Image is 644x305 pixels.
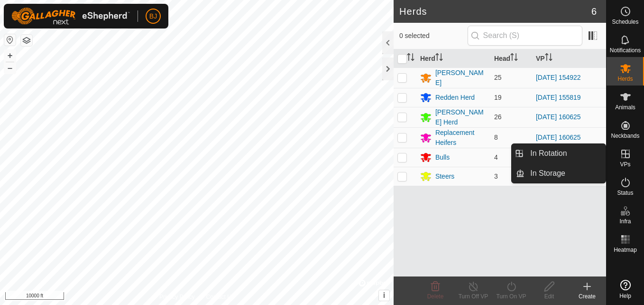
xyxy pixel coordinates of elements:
div: [PERSON_NAME] Herd [435,107,487,127]
span: Help [619,293,631,299]
div: Steers [435,172,454,181]
img: Gallagher Logo [11,8,130,25]
a: [DATE] 155819 [536,94,581,101]
input: Search (S) [468,26,582,46]
a: [DATE] 154922 [536,74,581,81]
span: 6 [591,4,597,19]
li: In Rotation [512,144,606,163]
a: In Storage [524,164,606,183]
span: In Storage [530,168,565,179]
a: In Rotation [524,144,606,163]
a: Privacy Policy [159,293,195,301]
th: Head [490,49,532,68]
span: Animals [615,105,635,110]
span: BJ [149,11,157,21]
p-sorticon: Activate to sort [545,55,552,62]
h2: Herds [399,6,591,17]
button: Reset Map [4,34,16,46]
div: [PERSON_NAME] [435,68,487,88]
th: VP [532,49,606,68]
span: 0 selected [399,31,468,41]
span: VPs [620,162,630,167]
span: 25 [494,74,502,81]
button: i [379,290,389,301]
span: Schedules [612,19,638,25]
div: Replacement Heifers [435,128,487,148]
span: 19 [494,94,502,101]
div: Bulls [435,152,450,162]
button: + [4,50,16,61]
span: Delete [427,293,444,300]
span: 8 [494,133,498,141]
span: Notifications [610,48,641,53]
th: Herd [416,49,490,68]
span: 3 [494,172,498,180]
div: Turn Off VP [454,292,492,301]
span: Status [617,190,633,196]
p-sorticon: Activate to sort [407,55,414,62]
div: Redden Herd [435,93,475,103]
a: Contact Us [206,293,234,301]
span: In Rotation [530,148,567,159]
div: Create [568,292,606,301]
p-sorticon: Activate to sort [435,55,443,62]
span: Heatmap [614,247,637,253]
span: 26 [494,113,502,121]
span: Infra [619,219,631,224]
span: i [383,291,385,299]
span: 4 [494,153,498,161]
a: [DATE] 160625 [536,133,581,141]
button: – [4,62,16,74]
div: Turn On VP [492,292,530,301]
span: Herds [617,76,633,82]
a: Help [607,276,644,303]
li: In Storage [512,164,606,183]
span: Neckbands [611,133,639,139]
p-sorticon: Activate to sort [510,55,518,62]
button: Map Layers [21,35,32,46]
div: Edit [530,292,568,301]
a: [DATE] 160625 [536,113,581,121]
